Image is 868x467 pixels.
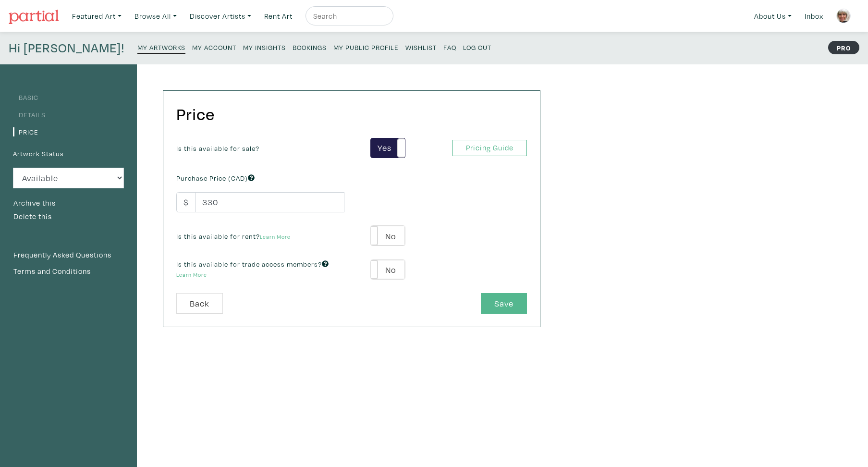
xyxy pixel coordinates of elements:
[176,143,259,154] label: Is this available for sale?
[371,260,405,280] label: No
[260,233,291,240] a: Learn More
[243,43,286,52] small: My Insights
[405,40,437,53] a: Wishlist
[452,140,527,157] a: Pricing Guide
[176,259,344,280] label: Is this available for trade access members?
[68,6,126,26] a: Featured Art
[13,127,38,136] a: Price
[137,40,185,54] a: My Artworks
[443,43,456,52] small: FAQ
[243,40,286,53] a: My Insights
[800,6,828,26] a: Inbox
[828,41,859,54] strong: PRO
[13,265,124,278] a: Terms and Conditions
[293,40,327,53] a: Bookings
[370,225,405,246] div: YesNo
[463,40,491,53] a: Log Out
[333,40,399,53] a: My Public Profile
[13,197,56,209] button: Archive this
[370,138,405,159] div: YesNo
[13,249,124,261] a: Frequently Asked Questions
[371,226,405,246] label: No
[137,43,185,52] small: My Artworks
[176,293,223,314] a: Back
[192,40,236,53] a: My Account
[176,271,207,278] a: Learn More
[371,138,405,158] label: Yes
[176,231,291,242] label: Is this available for rent?
[13,210,52,223] button: Delete this
[312,10,384,22] input: Search
[750,6,796,26] a: About Us
[260,6,297,26] a: Rent Art
[836,9,851,23] img: phpThumb.php
[9,40,124,56] h4: Hi [PERSON_NAME]!
[13,148,64,159] label: Artwork Status
[13,93,38,102] a: Basic
[13,110,46,119] a: Details
[176,173,255,184] label: Purchase Price (CAD)
[370,259,405,280] div: YesNo
[176,104,523,124] h2: Price
[176,192,196,213] span: $
[443,40,456,53] a: FAQ
[130,6,181,26] a: Browse All
[405,43,437,52] small: Wishlist
[481,293,527,314] button: Save
[192,43,236,52] small: My Account
[333,43,399,52] small: My Public Profile
[293,43,327,52] small: Bookings
[463,43,491,52] small: Log Out
[185,6,256,26] a: Discover Artists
